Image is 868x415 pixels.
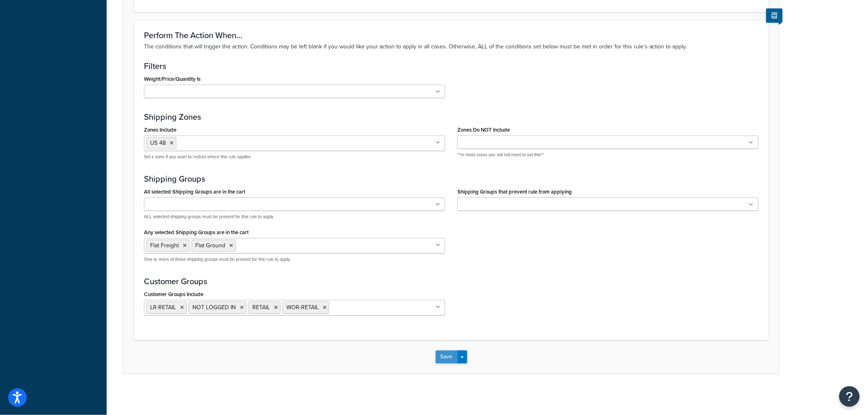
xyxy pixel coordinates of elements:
label: Customer Groups Include [144,291,203,297]
h3: Shipping Zones [144,112,758,121]
button: Open Resource Center [839,386,860,407]
h3: Customer Groups [144,277,758,286]
label: Zones Include [144,127,176,133]
h3: Filters [144,62,758,71]
span: Flat Freight [150,241,179,250]
button: Save [436,350,458,363]
label: All selected Shipping Groups are in the cart [144,189,245,195]
p: **In most cases you will not need to set this** [457,152,758,158]
span: RETAIL [252,303,270,312]
p: Set a zone if you want to restrict where this rule applies [144,154,445,160]
label: Weight/Price/Quantity Is [144,76,201,82]
span: NOT LOGGED IN [192,303,236,312]
h3: Shipping Groups [144,174,758,183]
span: LR-RETAIL [150,303,176,312]
p: One or more of these shipping groups must be present for this rule to apply [144,256,445,262]
p: The conditions that will trigger the action. Conditions may be left blank if you would like your ... [144,42,758,51]
button: Show Help Docs [766,9,783,23]
h3: Perform The Action When... [144,31,758,40]
label: Any selected Shipping Groups are in the cart [144,229,249,235]
span: US 48 [150,139,166,147]
p: ALL selected shipping groups must be present for this rule to apply [144,214,445,220]
label: Shipping Groups that prevent rule from applying [457,189,572,195]
label: Zones Do NOT Include [457,127,510,133]
span: WOR-RETAIL [286,303,319,312]
span: Flat Ground [195,241,225,250]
